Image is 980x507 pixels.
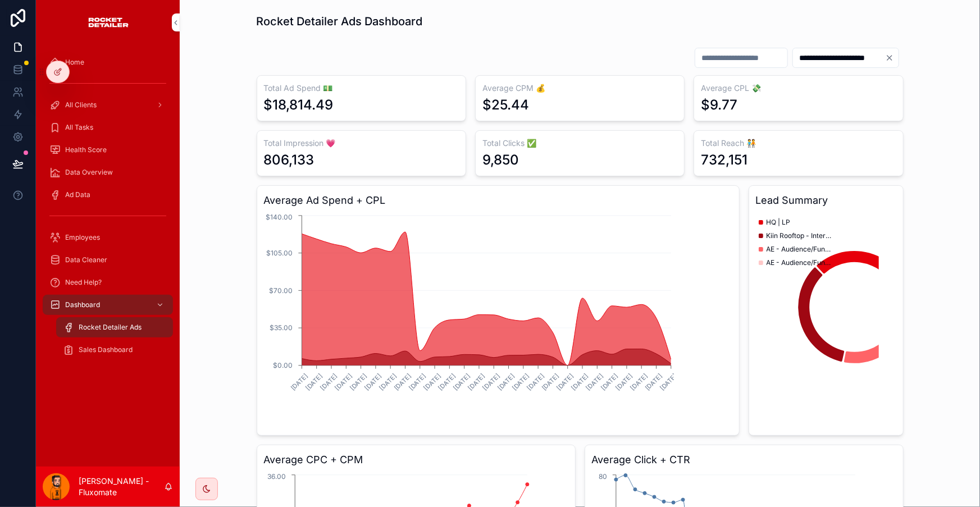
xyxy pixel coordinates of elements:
[482,83,677,94] h3: Average CPM 💰
[43,140,173,160] a: Health Score
[65,58,84,67] span: Home
[269,286,293,295] tspan: $70.00
[273,361,293,369] tspan: $0.00
[701,83,896,94] h3: Average CPL 💸
[436,372,457,392] text: [DATE]
[304,372,324,392] text: [DATE]
[392,372,412,392] text: [DATE]
[257,13,423,29] h1: Rocket Detailer Ads Dashboard
[377,372,398,392] text: [DATE]
[348,372,368,392] text: [DATE]
[79,476,164,498] p: [PERSON_NAME] - Fluxomate
[496,372,516,392] text: [DATE]
[266,249,293,257] tspan: $105.00
[466,372,486,392] text: [DATE]
[333,372,353,392] text: [DATE]
[569,372,590,392] text: [DATE]
[628,372,649,392] text: [DATE]
[264,83,459,94] h3: Total Ad Spend 💵
[65,101,97,109] span: All Clients
[56,317,173,337] a: Rocket Detailer Ads
[482,138,677,149] h3: Total Clicks ✅
[481,372,501,392] text: [DATE]
[65,255,107,264] span: Data Cleaner
[43,52,173,72] a: Home
[363,372,383,392] text: [DATE]
[36,45,180,373] div: scrollable content
[592,452,896,468] h3: Average Click + CTR
[79,323,142,332] span: Rocket Detailer Ads
[65,123,93,132] span: All Tasks
[65,168,113,177] span: Data Overview
[756,213,896,428] div: chart
[43,272,173,293] a: Need Help?
[87,13,129,31] img: App logo
[599,472,607,481] tspan: 80
[264,138,459,149] h3: Total Impression 💗
[65,190,90,199] span: Ad Data
[767,218,791,227] span: HQ | LP
[599,372,619,392] text: [DATE]
[658,372,678,392] text: [DATE]
[264,213,732,428] div: chart
[701,138,896,149] h3: Total Reach 🧑‍🤝‍🧑
[43,117,173,138] a: All Tasks
[885,53,899,62] button: Clear
[264,96,334,114] div: $18,814.49
[43,227,173,248] a: Employees
[65,145,107,154] span: Health Score
[264,452,568,468] h3: Average CPC + CPM
[270,323,293,332] tspan: $35.00
[43,162,173,182] a: Data Overview
[701,151,747,169] div: 732,151
[767,231,834,240] span: Kiin Rooftop - Interest Auto Detailers | 18-35| [GEOGRAPHIC_DATA]
[65,233,100,242] span: Employees
[422,372,442,392] text: [DATE]
[43,185,173,205] a: Ad Data
[318,372,339,392] text: [DATE]
[267,472,286,481] tspan: 36.00
[614,372,634,392] text: [DATE]
[43,250,173,270] a: Data Cleaner
[644,372,664,392] text: [DATE]
[510,372,531,392] text: [DATE]
[264,193,732,208] h3: Average Ad Spend + CPL
[407,372,427,392] text: [DATE]
[289,372,309,392] text: [DATE]
[767,245,834,254] span: AE - Audience/Funnel Test
[540,372,560,392] text: [DATE]
[264,151,314,169] div: 806,133
[482,96,529,114] div: $25.44
[555,372,575,392] text: [DATE]
[43,295,173,315] a: Dashboard
[482,151,519,169] div: 9,850
[65,278,102,287] span: Need Help?
[584,372,604,392] text: [DATE]
[452,372,472,392] text: [DATE]
[767,258,834,267] span: AE - Audience/Funnel Test - Video Only
[266,213,293,221] tspan: $140.00
[525,372,545,392] text: [DATE]
[43,95,173,115] a: All Clients
[756,193,896,208] h3: Lead Summary
[65,300,100,309] span: Dashboard
[701,96,737,114] div: $9.77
